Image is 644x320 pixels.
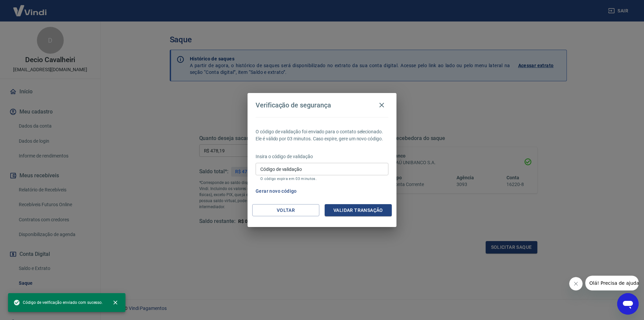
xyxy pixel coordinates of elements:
[256,153,388,160] p: Insira o código de validação
[617,293,639,315] iframe: Botão para abrir a janela de mensagens
[256,128,388,142] p: O código de validação foi enviado para o contato selecionado. Ele é válido por 03 minutos. Caso e...
[325,204,392,217] button: Validar transação
[253,185,300,197] button: Gerar novo código
[585,276,639,290] iframe: Mensagem da empresa
[569,277,583,290] iframe: Fechar mensagem
[252,204,319,217] button: Voltar
[260,177,384,181] p: O código expira em 03 minutos.
[256,101,331,109] h4: Verificação de segurança
[108,295,123,310] button: close
[13,299,103,306] span: Código de verificação enviado com sucesso.
[4,5,56,10] span: Olá! Precisa de ajuda?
